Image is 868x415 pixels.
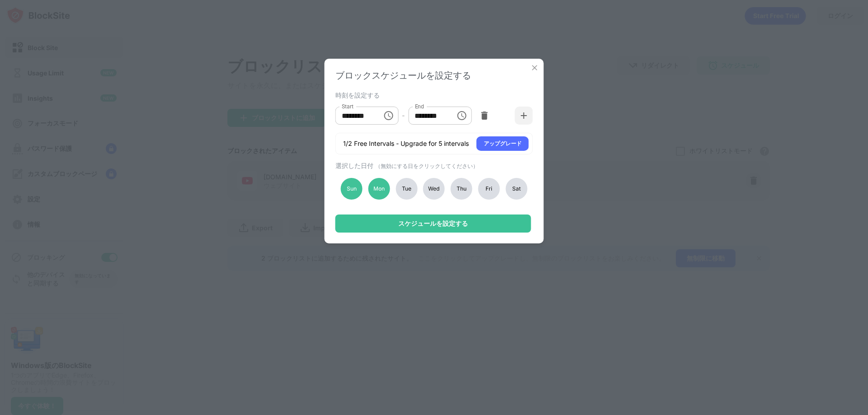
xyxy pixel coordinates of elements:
[478,178,500,200] div: Fri
[335,162,531,170] div: 選択した日付
[379,107,397,125] button: Choose time, selected time is 12:00 AM
[423,178,445,200] div: Wed
[375,163,478,169] span: （無効にする日をクリックしてください）
[343,139,469,148] div: 1/2 Free Intervals - Upgrade for 5 intervals
[368,178,390,200] div: Mon
[415,103,424,110] label: End
[341,178,363,200] div: Sun
[396,178,417,200] div: Tue
[505,178,527,200] div: Sat
[398,220,468,227] div: スケジュールを設定する
[342,103,354,110] label: Start
[453,107,471,125] button: Choose time, selected time is 11:00 PM
[484,139,522,148] div: アップグレード
[402,111,405,121] div: -
[335,91,531,98] div: 時刻を設定する
[530,63,539,72] img: x-button.svg
[335,70,533,82] div: ブロックスケジュールを設定する
[451,178,472,200] div: Thu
